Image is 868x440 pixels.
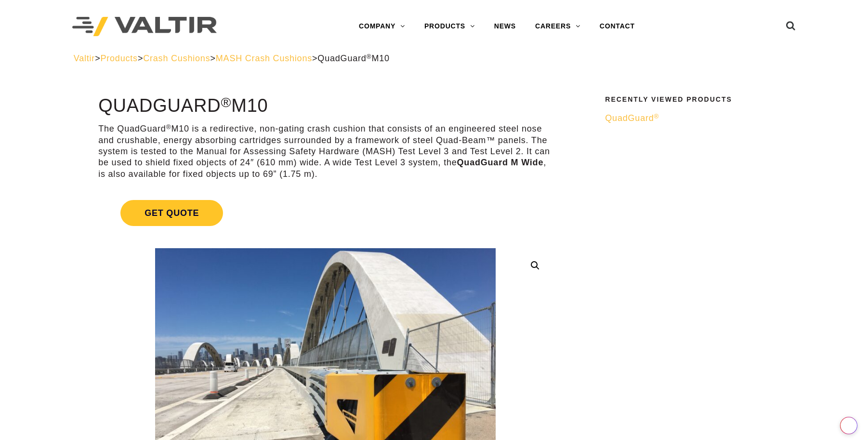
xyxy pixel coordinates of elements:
div: > > > > [74,53,795,64]
sup: ® [221,94,231,110]
a: Get Quote [98,188,552,238]
span: QuadGuard M10 [317,53,389,63]
a: CONTACT [590,17,644,36]
a: Valtir [74,53,95,63]
sup: ® [367,53,372,60]
p: The QuadGuard M10 is a redirective, non-gating crash cushion that consists of an engineered steel... [98,123,552,180]
a: NEWS [485,17,526,36]
a: COMPANY [349,17,415,36]
img: Valtir [72,17,217,37]
span: Get Quote [120,200,223,226]
h1: QuadGuard M10 [98,96,552,116]
a: Products [100,53,137,63]
sup: ® [166,123,171,131]
sup: ® [654,113,659,120]
a: MASH Crash Cushions [216,53,312,63]
h2: Recently Viewed Products [605,96,789,103]
a: QuadGuard® [605,113,789,124]
a: PRODUCTS [415,17,485,36]
a: CAREERS [526,17,590,36]
span: QuadGuard [605,113,659,123]
a: Crash Cushions [143,53,210,63]
strong: QuadGuard M Wide [457,158,544,167]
